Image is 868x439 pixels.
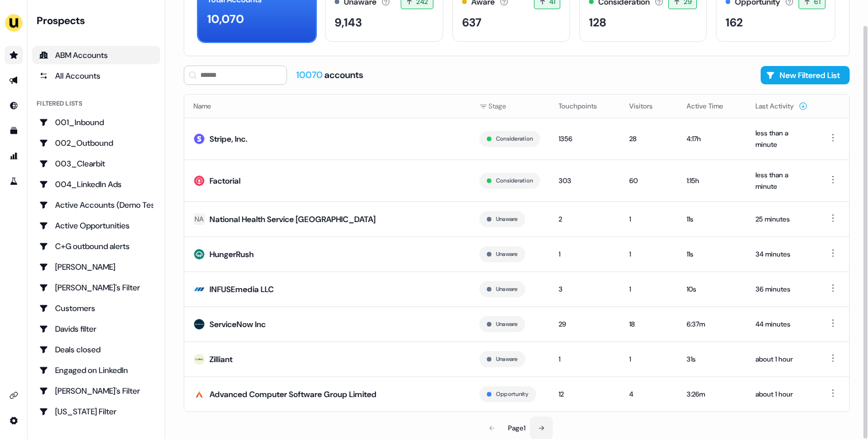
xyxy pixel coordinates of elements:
[32,216,160,235] a: Go to Active Opportunities
[32,361,160,379] a: Go to Engaged on LinkedIn
[629,318,668,330] div: 18
[210,213,375,225] div: National Health Service [GEOGRAPHIC_DATA]
[726,14,743,31] div: 162
[496,134,533,144] button: Consideration
[5,147,23,165] a: Go to attribution
[559,318,611,330] div: 29
[39,199,153,211] div: Active Accounts (Demo Test)
[296,69,324,81] span: 10070
[32,278,160,297] a: Go to Charlotte's Filter
[496,249,518,259] button: Unaware
[39,178,153,190] div: 004_LinkedIn Ads
[210,133,247,145] div: Stripe, Inc.
[755,353,808,365] div: about 1 hour
[629,248,668,260] div: 1
[5,411,23,430] a: Go to integrations
[755,127,808,150] div: less than a minute
[32,340,160,359] a: Go to Deals closed
[5,122,23,140] a: Go to templates
[755,389,808,400] div: about 1 hour
[559,353,611,365] div: 1
[39,137,153,149] div: 002_Outbound
[479,100,540,112] div: Stage
[32,67,160,85] a: All accounts
[559,389,611,400] div: 12
[39,158,153,169] div: 003_Clearbit
[559,175,611,187] div: 303
[687,318,737,330] div: 6:37m
[296,69,363,81] div: accounts
[687,175,737,187] div: 1:15h
[5,46,23,64] a: Go to prospects
[32,154,160,173] a: Go to 003_Clearbit
[32,237,160,255] a: Go to C+G outbound alerts
[39,406,153,417] div: [US_STATE] Filter
[496,319,518,329] button: Unaware
[687,133,737,145] div: 4:17h
[39,364,153,376] div: Engaged on LinkedIn
[629,96,666,116] button: Visitors
[32,299,160,317] a: Go to Customers
[629,175,668,187] div: 60
[210,353,232,365] div: Zilliant
[207,10,244,28] div: 10,070
[195,213,204,225] div: NA
[37,14,160,28] div: Prospects
[5,96,23,115] a: Go to Inbound
[755,96,808,116] button: Last Activity
[32,134,160,152] a: Go to 002_Outbound
[755,169,808,192] div: less than a minute
[462,14,482,31] div: 637
[687,213,737,225] div: 11s
[210,283,274,295] div: INFUSEmedia LLC
[755,318,808,330] div: 44 minutes
[496,214,518,224] button: Unaware
[5,71,23,90] a: Go to outbound experience
[687,353,737,365] div: 31s
[629,213,668,225] div: 1
[32,258,160,276] a: Go to Charlotte Stone
[32,113,160,131] a: Go to 001_Inbound
[559,133,611,145] div: 1356
[210,248,254,260] div: HungerRush
[687,283,737,295] div: 10s
[32,196,160,214] a: Go to Active Accounts (Demo Test)
[761,66,850,84] button: New Filtered List
[39,323,153,335] div: Davids filter
[5,172,23,191] a: Go to experiments
[335,14,362,31] div: 9,143
[629,353,668,365] div: 1
[559,213,611,225] div: 2
[39,220,153,231] div: Active Opportunities
[755,213,808,225] div: 25 minutes
[32,175,160,193] a: Go to 004_LinkedIn Ads
[496,176,533,186] button: Consideration
[687,389,737,400] div: 3:26m
[210,389,377,400] div: Advanced Computer Software Group Limited
[37,99,82,108] div: Filtered lists
[687,248,737,260] div: 11s
[687,96,737,116] button: Active Time
[32,46,160,64] a: ABM Accounts
[629,389,668,400] div: 4
[496,389,529,399] button: Opportunity
[508,422,525,434] div: Page 1
[5,386,23,405] a: Go to integrations
[559,96,611,116] button: Touchpoints
[39,385,153,397] div: [PERSON_NAME]'s Filter
[559,248,611,260] div: 1
[39,302,153,314] div: Customers
[496,354,518,364] button: Unaware
[39,282,153,293] div: [PERSON_NAME]'s Filter
[755,283,808,295] div: 36 minutes
[629,133,668,145] div: 28
[39,344,153,355] div: Deals closed
[559,283,611,295] div: 3
[496,284,518,294] button: Unaware
[32,382,160,400] a: Go to Geneviève's Filter
[629,283,668,295] div: 1
[210,318,266,330] div: ServiceNow Inc
[755,248,808,260] div: 34 minutes
[39,261,153,273] div: [PERSON_NAME]
[210,175,241,187] div: Factorial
